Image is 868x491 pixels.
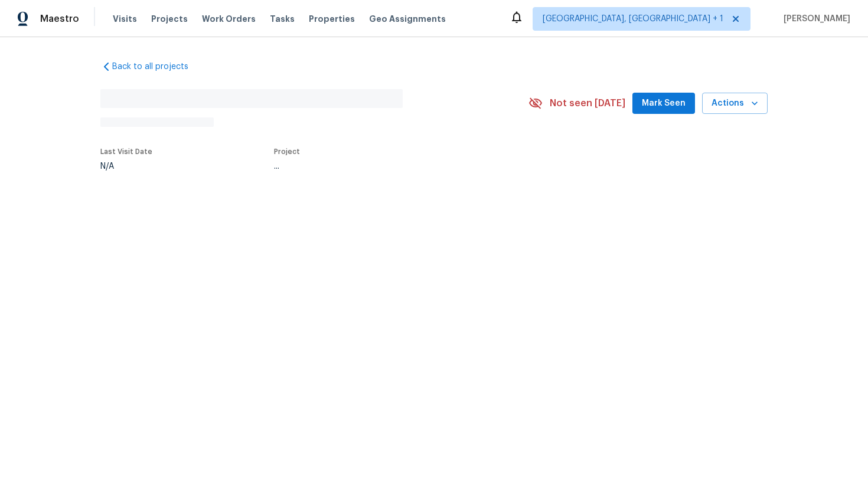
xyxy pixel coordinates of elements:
span: Tasks [270,15,295,23]
button: Actions [702,93,768,114]
span: Last Visit Date [100,148,152,155]
button: Mark Seen [632,93,695,114]
div: N/A [100,162,152,171]
span: Project [274,148,300,155]
span: Actions [712,96,758,111]
span: Visits [113,13,137,25]
span: [PERSON_NAME] [779,13,850,25]
span: Not seen [DATE] [550,97,625,109]
span: Properties [309,13,355,25]
span: Mark Seen [642,96,686,111]
div: ... [274,162,501,171]
span: Work Orders [202,13,256,25]
span: [GEOGRAPHIC_DATA], [GEOGRAPHIC_DATA] + 1 [543,13,723,25]
span: Maestro [40,13,79,25]
a: Back to all projects [100,61,214,73]
span: Geo Assignments [369,13,446,25]
span: Projects [151,13,188,25]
